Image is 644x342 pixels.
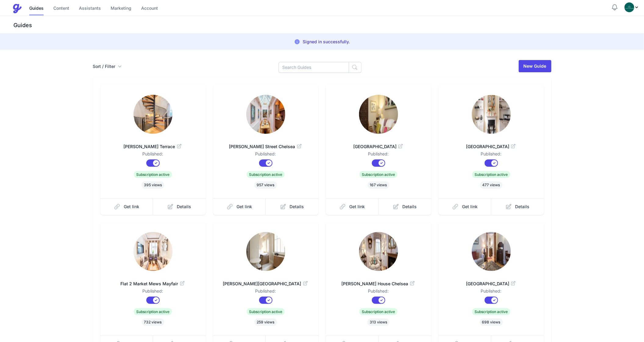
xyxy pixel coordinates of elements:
[624,2,634,12] img: oovs19i4we9w73xo0bfpgswpi0cd
[336,151,422,159] dd: Published:
[515,204,530,210] span: Details
[93,63,122,69] button: Sort / Filter
[448,151,534,159] dd: Published:
[403,204,417,210] span: Details
[472,232,511,271] img: htmfqqdj5w74wrc65s3wna2sgno2
[326,198,379,215] a: Get link
[472,95,511,134] img: hdmgvwaq8kfuacaafu0ghkkjd0oq
[177,204,191,210] span: Details
[213,198,266,215] a: Get link
[519,60,551,72] a: New Guide
[246,95,285,134] img: wq8sw0j47qm6nw759ko380ndfzun
[480,319,503,326] span: 698 views
[266,198,318,215] a: Details
[448,273,534,288] a: [GEOGRAPHIC_DATA]
[237,204,252,210] span: Get link
[349,204,365,210] span: Get link
[448,144,534,150] span: [GEOGRAPHIC_DATA]
[624,2,639,12] div: Profile Menu
[153,198,206,215] a: Details
[254,181,277,189] span: 957 views
[462,204,478,210] span: Get link
[142,319,164,326] span: 732 views
[133,232,173,271] img: xcoem7jyjxpu3fgtqe3kd93uc2z7
[359,95,398,134] img: 9b5v0ir1hdq8hllsqeesm40py5rd
[448,281,534,287] span: [GEOGRAPHIC_DATA]
[223,281,309,287] span: [PERSON_NAME][GEOGRAPHIC_DATA]
[336,273,422,288] a: [PERSON_NAME] House Chelsea
[247,308,285,315] span: Subscription active
[359,308,397,315] span: Subscription active
[124,204,139,210] span: Get link
[368,181,390,189] span: 167 views
[223,144,309,150] span: [PERSON_NAME] Street Chelsea
[254,319,277,326] span: 259 views
[12,4,22,13] img: Guestive Guides
[480,181,503,189] span: 477 views
[134,171,172,178] span: Subscription active
[110,288,196,297] dd: Published:
[223,288,309,297] dd: Published:
[223,136,309,151] a: [PERSON_NAME] Street Chelsea
[336,288,422,297] dd: Published:
[367,319,390,326] span: 313 views
[53,2,69,15] a: Content
[133,95,173,134] img: mtasz01fldrr9v8cnif9arsj44ov
[12,22,644,29] h3: Guides
[247,171,285,178] span: Subscription active
[448,136,534,151] a: [GEOGRAPHIC_DATA]
[110,151,196,159] dd: Published:
[336,281,422,287] span: [PERSON_NAME] House Chelsea
[29,2,44,15] a: Guides
[303,39,350,45] p: Signed in successfully.
[223,151,309,159] dd: Published:
[336,136,422,151] a: [GEOGRAPHIC_DATA]
[359,232,398,271] img: qm23tyanh8llne9rmxzedgaebrr7
[141,2,158,15] a: Account
[279,62,349,73] input: Search Guides
[110,144,196,150] span: [PERSON_NAME] Terrace
[379,198,431,215] a: Details
[448,288,534,297] dd: Published:
[246,232,285,271] img: id17mszkkv9a5w23y0miri8fotce
[336,144,422,150] span: [GEOGRAPHIC_DATA]
[100,198,153,215] a: Get link
[439,198,492,215] a: Get link
[290,204,304,210] span: Details
[611,4,618,11] button: Notifications
[472,308,510,315] span: Subscription active
[79,2,101,15] a: Assistants
[110,136,196,151] a: [PERSON_NAME] Terrace
[359,171,397,178] span: Subscription active
[491,198,544,215] a: Details
[110,273,196,288] a: Flat 2 Market Mews Mayfair
[110,281,196,287] span: Flat 2 Market Mews Mayfair
[111,2,131,15] a: Marketing
[141,181,164,189] span: 395 views
[472,171,510,178] span: Subscription active
[134,308,172,315] span: Subscription active
[223,273,309,288] a: [PERSON_NAME][GEOGRAPHIC_DATA]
